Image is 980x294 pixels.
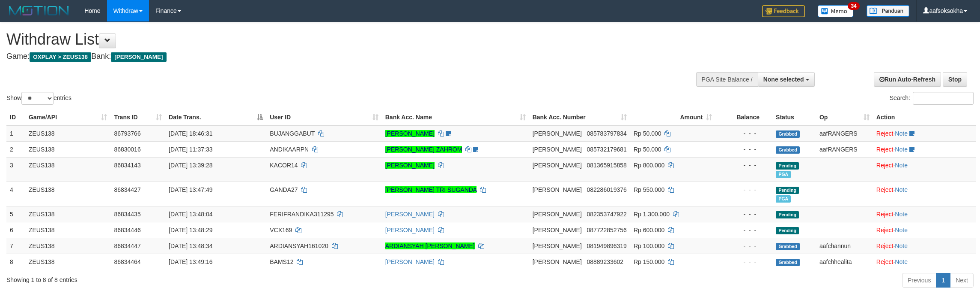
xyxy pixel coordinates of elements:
a: Reject [876,130,894,137]
td: aafchannun [816,238,873,254]
td: aafRANGERS [816,125,873,142]
span: Pending [776,187,799,194]
span: Rp 800.000 [634,162,664,169]
button: None selected [758,72,815,87]
div: - - - [719,210,769,218]
td: · [873,206,976,222]
th: Trans ID: activate to sort column ascending [110,109,165,125]
a: [PERSON_NAME] [385,211,435,218]
td: · [873,125,976,142]
td: ZEUS138 [25,238,110,254]
a: ARDIANSYAH [PERSON_NAME] [385,242,475,249]
div: - - - [719,242,769,250]
img: Button%20Memo.svg [818,5,854,17]
img: panduan.png [867,5,909,17]
span: Grabbed [776,130,800,138]
span: Marked by aafRornrotha [776,171,791,178]
td: aafRANGERS [816,141,873,157]
div: - - - [719,258,769,266]
a: [PERSON_NAME] [385,258,435,265]
select: Showentries [21,92,54,105]
span: Copy 087722852756 to clipboard [587,227,626,233]
label: Show entries [6,92,71,105]
a: Note [895,146,908,153]
span: [PERSON_NAME] [533,130,582,137]
th: Bank Acc. Number: activate to sort column ascending [529,109,630,125]
h1: Withdraw List [6,31,645,48]
div: - - - [719,185,769,194]
a: Note [895,130,908,137]
td: 8 [6,254,25,270]
span: Marked by aafRornrotha [776,195,791,203]
a: Stop [943,72,967,87]
a: Reject [876,227,894,233]
th: Status [772,109,816,125]
span: BAMS12 [270,258,293,265]
a: Reject [876,186,894,193]
span: [DATE] 13:47:49 [169,186,212,193]
span: GANDA27 [270,186,298,193]
a: Reject [876,162,894,169]
a: Reject [876,242,894,249]
th: Balance [715,109,772,125]
img: MOTION_logo.png [6,4,71,17]
span: Rp 600.000 [634,227,664,233]
span: OXPLAY > ZEUS138 [30,52,91,62]
span: [PERSON_NAME] [533,211,582,218]
th: Amount: activate to sort column ascending [630,109,715,125]
a: [PERSON_NAME] [385,162,435,169]
span: Copy 082353747922 to clipboard [587,211,626,218]
a: Note [895,242,908,249]
th: ID [6,109,25,125]
h4: Game: Bank: [6,52,645,61]
a: Previous [902,273,936,288]
a: Note [895,162,908,169]
td: 6 [6,222,25,238]
span: 86834464 [114,258,140,265]
label: Search: [890,92,974,105]
span: [PERSON_NAME] [533,186,582,193]
span: [PERSON_NAME] [533,146,582,153]
a: Reject [876,211,894,218]
td: ZEUS138 [25,157,110,182]
span: Pending [776,211,799,218]
span: Grabbed [776,259,800,266]
span: VCX169 [270,227,292,233]
span: KACOR14 [270,162,298,169]
th: Game/API: activate to sort column ascending [25,109,110,125]
a: Reject [876,258,894,265]
td: · [873,222,976,238]
td: aafchhealita [816,254,873,270]
span: Copy 08889233602 to clipboard [587,258,623,265]
span: Rp 50.000 [634,146,661,153]
div: - - - [719,129,769,138]
span: [DATE] 13:39:28 [169,162,212,169]
td: · [873,182,976,206]
a: [PERSON_NAME] [385,227,435,233]
div: PGA Site Balance / [696,72,758,87]
a: Note [895,227,908,233]
span: 86834446 [114,227,140,233]
th: Op: activate to sort column ascending [816,109,873,125]
span: Copy 082286019376 to clipboard [587,186,626,193]
span: 86834427 [114,186,140,193]
span: Copy 085732179681 to clipboard [587,146,626,153]
span: [PERSON_NAME] [111,52,166,62]
span: [DATE] 13:48:04 [169,211,212,218]
span: [DATE] 13:49:16 [169,258,212,265]
a: Note [895,186,908,193]
span: Rp 1.300.000 [634,211,670,218]
span: Grabbed [776,146,800,154]
input: Search: [913,92,974,105]
span: [DATE] 18:46:31 [169,130,212,137]
span: [DATE] 13:48:34 [169,242,212,249]
td: 4 [6,182,25,206]
a: [PERSON_NAME] TRI SUGANDA [385,186,477,193]
td: ZEUS138 [25,182,110,206]
div: - - - [719,161,769,170]
span: Grabbed [776,243,800,250]
span: [DATE] 13:48:29 [169,227,212,233]
td: 7 [6,238,25,254]
a: Run Auto-Refresh [874,72,941,87]
span: Copy 085783797834 to clipboard [587,130,626,137]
